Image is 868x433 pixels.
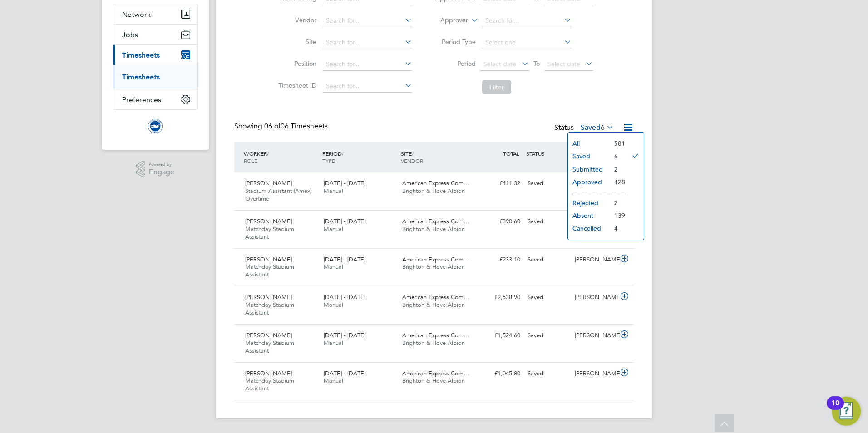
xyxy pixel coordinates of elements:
[324,256,365,263] span: [DATE] - [DATE]
[571,252,618,267] div: [PERSON_NAME]
[610,137,625,150] li: 581
[324,187,343,195] span: Manual
[412,150,414,157] span: /
[245,179,292,187] span: [PERSON_NAME]
[323,58,412,71] input: Search for...
[113,89,197,109] button: Preferences
[571,290,618,305] div: [PERSON_NAME]
[324,369,365,377] span: [DATE] - [DATE]
[402,225,465,233] span: Brighton & Hove Albion
[610,222,625,235] li: 4
[264,122,281,131] span: 06 of
[435,59,476,68] label: Period
[610,163,625,176] li: 2
[122,51,160,59] span: Timesheets
[264,122,328,131] span: 06 Timesheets
[402,293,469,301] span: American Express Com…
[399,145,477,169] div: SITE
[324,331,365,339] span: [DATE] - [DATE]
[136,161,175,178] a: Powered byEngage
[571,328,618,343] div: [PERSON_NAME]
[482,15,572,27] input: Search for...
[402,217,469,225] span: American Express Com…
[482,36,572,49] input: Select one
[324,263,343,271] span: Manual
[554,122,616,134] div: Status
[547,60,580,68] span: Select date
[245,301,294,316] span: Matchday Stadium Assistant
[323,36,412,49] input: Search for...
[402,263,465,271] span: Brighton & Hove Albion
[568,150,610,162] li: Saved
[320,145,399,169] div: PERIOD
[402,179,469,187] span: American Express Com…
[245,263,294,278] span: Matchday Stadium Assistant
[323,15,412,27] input: Search for...
[324,377,343,384] span: Manual
[245,293,292,301] span: [PERSON_NAME]
[483,60,516,68] span: Select date
[267,150,269,157] span: /
[276,16,316,24] label: Vendor
[245,369,292,377] span: [PERSON_NAME]
[477,366,524,381] div: £1,045.80
[113,4,197,24] button: Network
[245,225,294,241] span: Matchday Stadium Assistant
[245,331,292,339] span: [PERSON_NAME]
[503,150,519,157] span: TOTAL
[581,123,614,132] label: Saved
[435,38,476,46] label: Period Type
[324,293,365,301] span: [DATE] - [DATE]
[276,81,316,89] label: Timesheet ID
[477,252,524,267] div: £233.10
[524,328,571,343] div: Saved
[276,59,316,68] label: Position
[245,377,294,392] span: Matchday Stadium Assistant
[402,369,469,377] span: American Express Com…
[568,176,610,188] li: Approved
[832,397,861,426] button: Open Resource Center, 10 new notifications
[242,145,320,169] div: WORKER
[524,366,571,381] div: Saved
[401,157,423,164] span: VENDOR
[324,217,365,225] span: [DATE] - [DATE]
[122,30,138,39] span: Jobs
[324,225,343,233] span: Manual
[122,95,161,104] span: Preferences
[524,145,571,162] div: STATUS
[245,187,311,202] span: Stadium Assistant (Amex) Overtime
[477,328,524,343] div: £1,524.60
[113,119,198,133] a: Go to home page
[113,45,197,65] button: Timesheets
[524,252,571,267] div: Saved
[571,366,618,381] div: [PERSON_NAME]
[524,290,571,305] div: Saved
[149,161,174,168] span: Powered by
[122,10,151,19] span: Network
[245,217,292,225] span: [PERSON_NAME]
[610,176,625,188] li: 428
[322,157,335,164] span: TYPE
[477,176,524,191] div: £411.32
[568,197,610,209] li: Rejected
[477,214,524,229] div: £390.60
[245,339,294,354] span: Matchday Stadium Assistant
[148,119,163,133] img: brightonandhovealbion-logo-retina.png
[113,25,197,44] button: Jobs
[234,122,330,131] div: Showing
[402,377,465,384] span: Brighton & Hove Albion
[149,168,174,176] span: Engage
[323,80,412,93] input: Search for...
[568,222,610,235] li: Cancelled
[568,209,610,222] li: Absent
[524,176,571,191] div: Saved
[244,157,257,164] span: ROLE
[402,187,465,195] span: Brighton & Hove Albion
[122,73,160,81] a: Timesheets
[402,339,465,347] span: Brighton & Hove Albion
[276,38,316,46] label: Site
[477,290,524,305] div: £2,538.90
[831,403,839,415] div: 10
[324,339,343,347] span: Manual
[601,123,605,132] span: 6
